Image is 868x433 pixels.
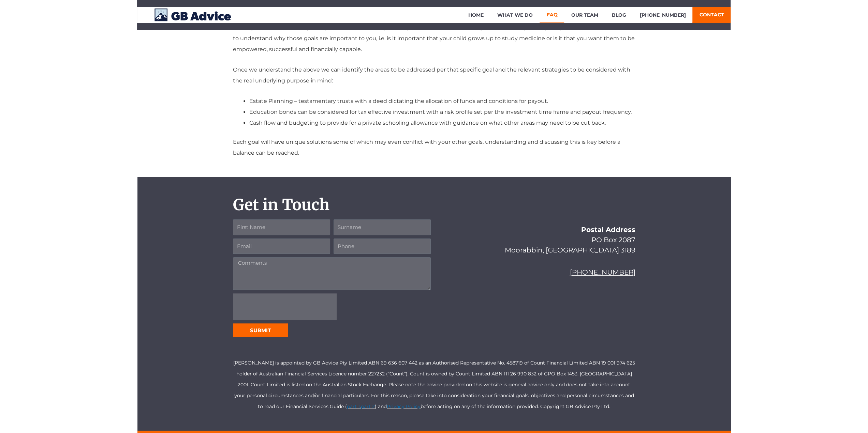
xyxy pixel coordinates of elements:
[233,238,330,254] input: Email
[692,7,731,23] a: Contact
[438,225,635,255] p: PO Box 2087 Moorabbin, [GEOGRAPHIC_DATA] 3189
[490,7,540,23] a: What We Do
[633,7,692,23] a: [PHONE_NUMBER]
[564,7,605,23] a: Our Team
[233,323,288,337] button: SUBMIT
[581,226,635,234] strong: Postal Address
[233,197,431,213] h2: Get in Touch
[233,219,330,235] input: First Name
[249,118,635,128] li: Cash flow and budgeting to provide for a private schooling allowance with guidance on what other ...
[540,7,564,23] a: FAQ
[334,219,431,235] input: Surname
[605,7,633,23] a: Blog
[233,22,635,55] p: The key to our first meeting is to gain an understanding of who you are as a person, where you si...
[233,137,635,158] p: Each goal will have unique solutions some of which may even conflict with your other goals, under...
[233,293,337,320] iframe: reCAPTCHA
[347,403,360,409] a: part 1
[233,357,635,412] p: [PERSON_NAME] is appointed by GB Advice Pty Limited ABN 69 636 607 442 as an Authorised Represent...
[461,7,490,23] a: Home
[387,403,421,409] a: Privacy Policy
[570,268,635,276] a: [PHONE_NUMBER]
[249,96,635,107] li: Estate Planning – testamentary trusts with a deed dictating the allocation of funds and condition...
[334,238,431,254] input: Phone
[361,403,375,409] a: part 2
[233,64,635,86] p: Once we understand the above we can identify the areas to be addressed per that specific goal and...
[250,328,271,333] span: SUBMIT
[249,107,635,118] li: Education bonds can be considered for tax effective investment with a risk profile set per the in...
